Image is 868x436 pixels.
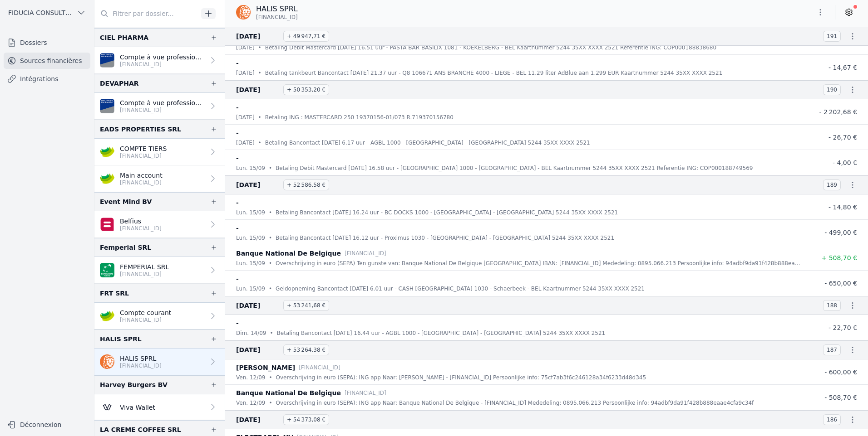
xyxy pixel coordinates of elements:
[258,138,261,147] div: •
[269,208,272,217] div: •
[823,31,841,42] span: 191
[269,164,272,173] div: •
[120,61,205,68] p: [FINANCIAL_ID]
[94,47,225,74] a: Compte à vue professionnel [FINANCIAL_ID]
[100,379,168,390] div: Harvey Burgers BV
[829,64,857,71] span: - 14,67 €
[100,196,152,207] div: Event Mind BV
[269,373,272,382] div: •
[120,144,167,153] p: COMPTE TIERS
[100,309,114,323] img: crelan.png
[829,203,857,211] span: - 14,80 €
[265,43,716,52] p: Betaling Debit Mastercard [DATE] 16.51 uur - PASTA BAR BASILIX 1081 - KOEKELBERG - BEL Kaartnumme...
[94,394,225,420] a: Viva Wallet
[120,403,155,412] p: Viva Wallet
[94,211,225,238] a: Belfius [FINANCIAL_ID]
[345,388,386,397] p: [FINANCIAL_ID]
[236,223,239,233] p: -
[258,113,261,122] div: •
[120,225,162,232] p: [FINANCIAL_ID]
[256,4,298,15] p: HALIS SPRL
[4,5,90,20] button: FIDUCIA CONSULTING SRL
[236,102,239,113] p: -
[236,259,265,268] p: lun. 15/09
[100,99,114,113] img: VAN_BREDA_JVBABE22XXX.png
[236,362,295,373] p: [PERSON_NAME]
[258,43,261,52] div: •
[100,32,148,43] div: CIEL PHARMA
[100,78,139,89] div: DEVAPHAR
[236,164,265,173] p: lun. 15/09
[824,394,857,401] span: - 508,70 €
[276,208,618,217] p: Betaling Bancontact [DATE] 16.24 uur - BC DOCKS 1000 - [GEOGRAPHIC_DATA] - [GEOGRAPHIC_DATA] 5244...
[236,153,239,164] p: -
[94,165,225,192] a: Main account [FINANCIAL_ID]
[345,249,386,258] p: [FINANCIAL_ID]
[269,398,272,407] div: •
[120,316,171,324] p: [FINANCIAL_ID]
[100,334,142,344] div: HALIS SPRL
[120,179,163,186] p: [FINANCIAL_ID]
[100,171,114,186] img: crelan.png
[276,164,753,173] p: Betaling Debit Mastercard [DATE] 16.58 uur - [GEOGRAPHIC_DATA] 1000 - [GEOGRAPHIC_DATA] - BEL Kaa...
[236,284,265,293] p: lun. 15/09
[276,284,645,293] p: Geldopneming Bancontact [DATE] 6.01 uur - CASH [GEOGRAPHIC_DATA] 1030 - Schaerbeek - BEL Kaartnum...
[100,217,114,232] img: belfius-1.png
[236,197,239,208] p: -
[299,363,340,372] p: [FINANCIAL_ID]
[236,127,239,138] p: -
[120,98,205,107] p: Compte à vue professionnel
[120,271,169,278] p: [FINANCIAL_ID]
[120,217,162,226] p: Belfius
[265,113,454,122] p: Betaling ING : MASTERCARD 250 19370156-01/073 R.719370156780
[100,53,114,68] img: VAN_BREDA_JVBABE22XXX.png
[283,179,329,190] span: + 52 586,58 €
[120,354,162,363] p: HALIS SPRL
[100,354,114,369] img: ing.png
[236,318,239,329] p: -
[276,398,754,407] p: Overschrijving in euro (SEPA): ING app Naar: Banque National De Belgique - [FINANCIAL_ID] Mededel...
[824,229,857,236] span: - 499,00 €
[100,242,151,253] div: Femperial SRL
[823,179,841,190] span: 189
[236,233,265,242] p: lun. 15/09
[120,308,171,317] p: Compte courant
[236,208,265,217] p: lun. 15/09
[120,262,169,271] p: FEMPERIAL SRL
[283,300,329,311] span: + 53 241,68 €
[833,159,857,166] span: - 4,00 €
[236,414,280,425] span: [DATE]
[236,273,239,284] p: -
[283,414,329,425] span: + 54 373,08 €
[823,300,841,311] span: 188
[265,68,723,78] p: Betaling tankbeurt Bancontact [DATE] 21.37 uur - Q8 106671 ANS BRANCHE 4000 - LIEGE - BEL 11,29 l...
[236,5,251,19] img: ing.png
[120,362,162,369] p: [FINANCIAL_ID]
[276,373,646,382] p: Overschrijving in euro (SEPA): ING app Naar: [PERSON_NAME] - [FINANCIAL_ID] Persoonlijke info: 75...
[823,344,841,355] span: 187
[120,53,205,62] p: Compte à vue professionnel
[236,398,265,407] p: ven. 12/09
[100,124,181,135] div: EADS PROPERTIES SRL
[265,138,590,147] p: Betaling Bancontact [DATE] 6.17 uur - AGBL 1000 - [GEOGRAPHIC_DATA] - [GEOGRAPHIC_DATA] 5244 35XX...
[256,14,298,21] span: [FINANCIAL_ID]
[100,145,114,159] img: crelan.png
[236,248,341,259] p: Banque National De Belgique
[94,257,225,284] a: FEMPERIAL SRL [FINANCIAL_ID]
[4,71,90,87] a: Intégrations
[236,138,255,147] p: [DATE]
[94,303,225,329] a: Compte courant [FINANCIAL_ID]
[236,31,280,42] span: [DATE]
[824,368,857,376] span: - 600,00 €
[236,373,265,382] p: ven. 12/09
[236,344,280,355] span: [DATE]
[100,288,129,299] div: FRT SRL
[236,179,280,190] span: [DATE]
[100,400,114,414] img: Viva-Wallet.webp
[270,329,273,338] div: •
[4,34,90,51] a: Dossiers
[236,329,266,338] p: dim. 14/09
[236,68,255,78] p: [DATE]
[269,233,272,242] div: •
[269,284,272,293] div: •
